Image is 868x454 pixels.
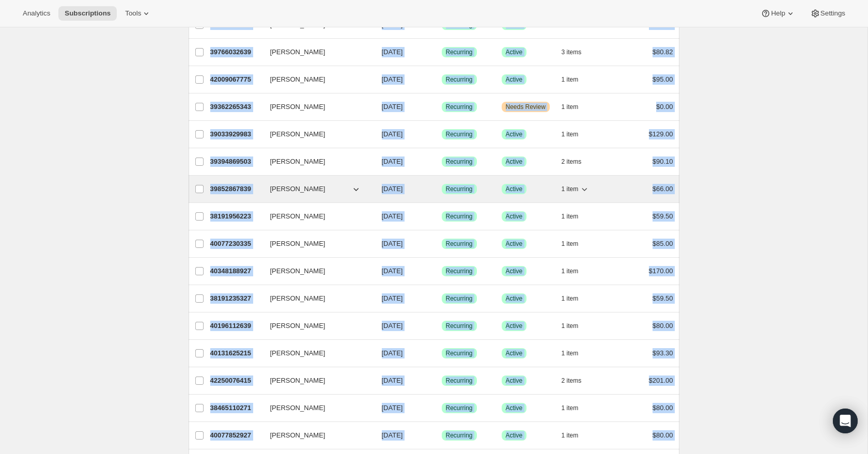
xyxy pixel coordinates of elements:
span: Active [506,431,523,440]
span: [PERSON_NAME] [270,293,326,304]
span: $170.00 [649,267,673,275]
div: 39362265343[PERSON_NAME][DATE]SuccessRecurringWarningNeeds Review1 item$0.00 [210,100,673,114]
div: 39394869503[PERSON_NAME][DATE]SuccessRecurringSuccessActive2 items$90.10 [210,154,673,169]
span: Recurring [446,322,473,330]
button: 1 item [562,428,590,443]
div: 39852867839[PERSON_NAME][DATE]SuccessRecurringSuccessActive1 item$66.00 [210,182,673,196]
span: Needs Review [506,103,546,111]
span: $85.00 [653,240,673,247]
button: 1 item [562,346,590,361]
button: [PERSON_NAME] [264,181,367,197]
span: [PERSON_NAME] [270,430,326,441]
span: [PERSON_NAME] [270,184,326,194]
button: [PERSON_NAME] [264,236,367,252]
span: [PERSON_NAME] [270,129,326,139]
span: Recurring [446,404,473,412]
span: $201.00 [649,377,673,384]
span: Active [506,158,523,166]
span: Recurring [446,349,473,357]
div: 40077852927[PERSON_NAME][DATE]SuccessRecurringSuccessActive1 item$80.00 [210,428,673,443]
p: 42250076415 [210,375,262,386]
span: 1 item [562,103,579,111]
button: [PERSON_NAME] [264,153,367,170]
button: 1 item [562,291,590,306]
button: 1 item [562,237,590,251]
span: Active [506,294,523,303]
span: [DATE] [382,130,403,138]
p: 40196112639 [210,321,262,331]
p: 40077852927 [210,430,262,441]
button: Tools [119,6,158,21]
p: 39033929983 [210,129,262,139]
span: Active [506,185,523,193]
span: Settings [820,9,845,18]
span: Recurring [446,103,473,111]
div: 40131625215[PERSON_NAME][DATE]SuccessRecurringSuccessActive1 item$93.30 [210,346,673,361]
span: $80.00 [653,322,673,330]
button: 1 item [562,401,590,415]
p: 40348188927 [210,266,262,276]
span: Active [506,48,523,56]
span: [PERSON_NAME] [270,375,326,386]
button: [PERSON_NAME] [264,99,367,115]
span: Recurring [446,431,473,440]
span: 1 item [562,404,579,412]
span: Active [506,322,523,330]
div: 38191956223[PERSON_NAME][DATE]SuccessRecurringSuccessActive1 item$59.50 [210,209,673,224]
span: Recurring [446,158,473,166]
span: [PERSON_NAME] [270,239,326,249]
button: [PERSON_NAME] [264,263,367,279]
button: [PERSON_NAME] [264,400,367,416]
span: [DATE] [382,322,403,330]
span: [PERSON_NAME] [270,266,326,276]
span: Recurring [446,377,473,385]
button: 1 item [562,127,590,142]
span: [DATE] [382,294,403,302]
div: 42009067775[PERSON_NAME][DATE]SuccessRecurringSuccessActive1 item$95.00 [210,72,673,87]
span: [PERSON_NAME] [270,74,326,85]
button: 1 item [562,264,590,278]
span: [DATE] [382,212,403,220]
div: 40077230335[PERSON_NAME][DATE]SuccessRecurringSuccessActive1 item$85.00 [210,237,673,251]
button: [PERSON_NAME] [264,208,367,225]
button: [PERSON_NAME] [264,427,367,444]
button: [PERSON_NAME] [264,126,367,143]
p: 40131625215 [210,348,262,358]
span: Recurring [446,240,473,248]
span: [DATE] [382,267,403,275]
p: 40077230335 [210,239,262,249]
span: [DATE] [382,158,403,165]
span: $80.00 [653,404,673,412]
span: Active [506,212,523,221]
span: 1 item [562,212,579,221]
span: Recurring [446,130,473,138]
button: 3 items [562,45,593,59]
span: [PERSON_NAME] [270,102,326,112]
div: Open Intercom Messenger [833,409,858,433]
button: [PERSON_NAME] [264,44,367,60]
p: 42009067775 [210,74,262,85]
span: Recurring [446,212,473,221]
span: Active [506,404,523,412]
button: 1 item [562,319,590,333]
span: [PERSON_NAME] [270,403,326,413]
span: 1 item [562,240,579,248]
span: $59.50 [653,294,673,302]
span: 1 item [562,294,579,303]
span: 2 items [562,158,582,166]
div: 39033929983[PERSON_NAME][DATE]SuccessRecurringSuccessActive1 item$129.00 [210,127,673,142]
span: 1 item [562,185,579,193]
span: Help [771,9,785,18]
span: [DATE] [382,404,403,412]
span: Recurring [446,48,473,56]
span: Tools [125,9,141,18]
div: 40196112639[PERSON_NAME][DATE]SuccessRecurringSuccessActive1 item$80.00 [210,319,673,333]
span: [DATE] [382,75,403,83]
div: 38465110271[PERSON_NAME][DATE]SuccessRecurringSuccessActive1 item$80.00 [210,401,673,415]
div: 40348188927[PERSON_NAME][DATE]SuccessRecurringSuccessActive1 item$170.00 [210,264,673,278]
p: 39394869503 [210,156,262,167]
span: $129.00 [649,130,673,138]
p: 38191956223 [210,211,262,222]
span: $59.50 [653,212,673,220]
p: 38191235327 [210,293,262,304]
